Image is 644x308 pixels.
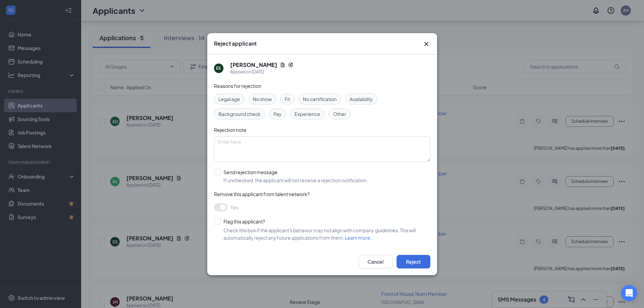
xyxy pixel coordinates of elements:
[303,95,337,103] span: No certification
[253,95,272,103] span: No show
[223,227,416,241] span: Check this box if the applicant's behavior may not align with company guidelines. This will autom...
[350,95,373,103] span: Availability
[397,255,430,268] button: Reject
[359,255,392,268] button: Cancel
[230,203,238,211] span: Yes
[230,69,293,75] div: Applied on [DATE]
[214,191,310,197] span: Remove this applicant from talent network?
[230,61,277,69] h5: [PERSON_NAME]
[288,62,293,68] svg: Reapply
[273,110,282,118] span: Pay
[214,83,261,89] span: Reasons for rejection
[214,40,257,47] h3: Reject applicant
[218,95,240,103] span: Legal age
[621,285,637,301] div: Open Intercom Messenger
[422,40,430,48] button: Close
[216,65,221,71] div: ES
[294,110,320,118] span: Experience
[218,110,261,118] span: Background check
[280,62,285,68] svg: Document
[285,95,290,103] span: Fit
[345,235,372,241] a: Learn more.
[333,110,346,118] span: Other
[422,40,430,48] svg: Cross
[214,127,246,133] span: Rejection note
